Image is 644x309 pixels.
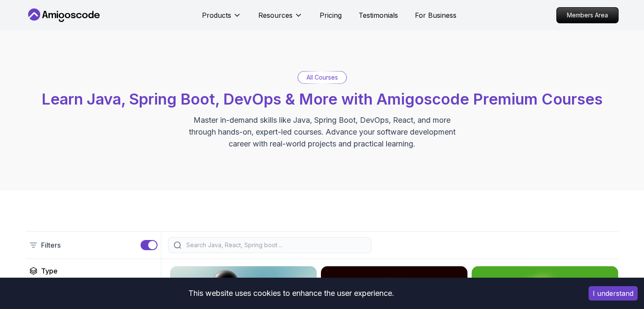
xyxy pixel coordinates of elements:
p: Master in-demand skills like Java, Spring Boot, DevOps, React, and more through hands-on, expert-... [180,114,464,150]
span: Learn Java, Spring Boot, DevOps & More with Amigoscode Premium Courses [41,90,603,108]
p: All Courses [307,73,338,82]
a: Pricing [320,10,342,20]
h2: Type [41,266,58,276]
div: This website uses cookies to enhance the user experience. [6,284,576,303]
button: Resources [258,10,303,27]
p: Members Area [557,8,618,23]
p: Resources [258,10,293,20]
button: Accept cookies [589,286,638,301]
p: Filters [41,240,61,250]
a: Testimonials [359,10,398,20]
input: Search Java, React, Spring boot ... [185,241,366,249]
button: Products [202,10,241,27]
a: For Business [415,10,456,20]
p: Products [202,10,231,20]
a: Members Area [556,7,619,23]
